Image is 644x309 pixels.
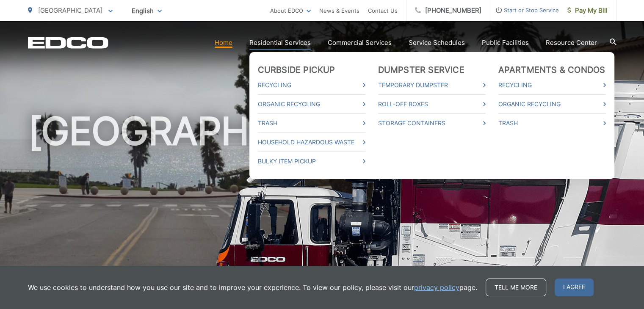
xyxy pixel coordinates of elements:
a: privacy policy [414,282,459,292]
a: Recycling [258,80,365,90]
p: We use cookies to understand how you use our site and to improve your experience. To view our pol... [28,282,477,292]
a: Bulky Item Pickup [258,156,365,166]
a: Temporary Dumpster [378,80,486,90]
span: English [125,3,168,18]
a: Storage Containers [378,118,486,128]
a: Recycling [498,80,606,90]
span: Pay My Bill [567,6,608,16]
a: Curbside Pickup [258,65,335,75]
a: About EDCO [270,6,311,16]
a: Trash [258,118,365,128]
a: Organic Recycling [258,99,365,109]
a: Household Hazardous Waste [258,137,365,147]
a: News & Events [319,6,359,16]
a: Contact Us [368,6,398,16]
a: Public Facilities [482,38,529,48]
a: Tell me more [486,279,546,296]
span: [GEOGRAPHIC_DATA] [38,6,102,14]
a: Roll-Off Boxes [378,99,486,109]
a: Resource Center [546,38,597,48]
a: Trash [498,118,606,128]
a: Commercial Services [328,38,392,48]
a: EDCD logo. Return to the homepage. [28,37,108,49]
span: I agree [555,279,594,296]
a: Apartments & Condos [498,65,605,75]
a: Home [215,38,232,48]
a: Organic Recycling [498,99,606,109]
a: Residential Services [249,38,311,48]
a: Dumpster Service [378,65,464,75]
a: Service Schedules [409,38,465,48]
